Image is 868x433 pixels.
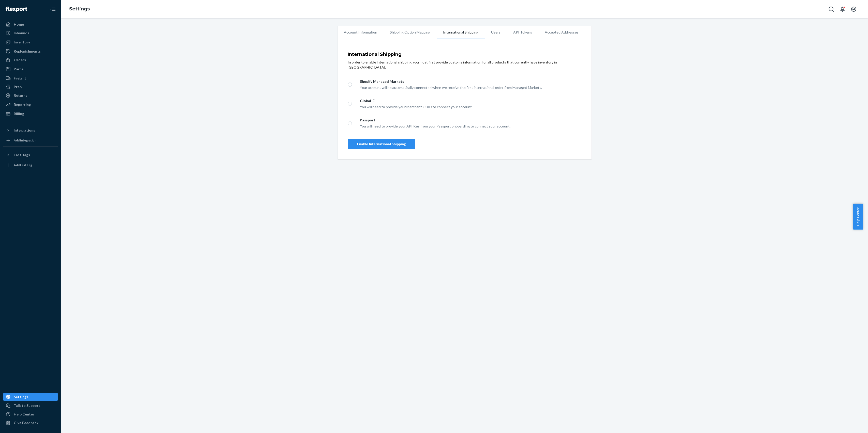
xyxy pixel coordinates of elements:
div: Reporting [14,102,31,107]
div: Add Fast Tag [14,163,32,167]
div: Home [14,22,24,27]
button: Open notifications [837,4,848,14]
div: Enable International Shipping [357,141,406,147]
button: Close Navigation [48,4,58,14]
div: Talk to Support [14,403,40,408]
div: Returns [14,93,27,98]
a: Orders [3,56,58,64]
li: Shipping Option Mapping [384,26,437,39]
div: Parcel [14,67,24,72]
button: Open account menu [849,4,859,14]
a: Inbounds [3,29,58,37]
div: Integrations [14,128,35,133]
div: Help Center [14,412,34,417]
div: Inventory [14,40,30,45]
input: Shopify Managed MarketsYour account will be automatically connected when we receive the first int... [348,83,352,87]
a: Home [3,20,58,28]
a: Reporting [3,101,58,109]
button: Open Search Box [826,4,836,14]
img: Flexport logo [6,7,27,12]
div: Inbounds [14,30,29,36]
div: Fast Tags [14,152,30,157]
button: Give Feedback [3,419,58,427]
a: Returns [3,91,58,100]
a: Prep [3,83,58,91]
p: In order to enable international shipping, you must first provide customs information for all pro... [348,60,581,70]
button: Enable International Shipping [348,139,415,149]
a: Parcel [3,65,58,73]
div: Freight [14,76,26,81]
div: Give Feedback [14,420,38,425]
a: Settings [3,393,58,401]
a: Add Fast Tag [3,161,58,169]
a: Add Integration [3,136,58,145]
div: Add Integration [14,138,36,142]
div: Shopify Managed Markets [360,79,581,84]
input: Global-EYou will need to provide your Merchant GUID to connect your account. [348,102,352,106]
li: API Tokens [507,26,539,39]
li: Users [485,26,507,39]
a: Replenishments [3,47,58,55]
a: Billing [3,110,58,118]
div: You will need to provide your API Key from your Passport onboarding to connect your account. [360,123,581,129]
a: Settings [69,6,90,12]
li: International Shipping [437,26,485,39]
ol: breadcrumbs [65,2,94,17]
div: You will need to provide your Merchant GUID to connect your account. [360,103,581,109]
div: Passport [360,118,581,123]
a: Talk to Support [3,402,58,410]
div: Global-E [360,98,581,103]
input: PassportYou will need to provide your API Key from your Passport onboarding to connect your account. [348,121,352,125]
div: Your account will be automatically connected when we receive the first international order from M... [360,84,581,90]
div: Replenishments [14,49,41,54]
li: Accepted Addresses [539,26,585,39]
div: Billing [14,111,24,116]
div: Orders [14,57,26,62]
button: Integrations [3,126,58,134]
a: Help Center [3,410,58,418]
div: Settings [14,394,28,399]
button: Help Center [853,204,863,230]
a: Freight [3,74,58,82]
li: Account Information [338,26,384,39]
a: Inventory [3,38,58,46]
h4: International Shipping [348,52,402,57]
button: Fast Tags [3,151,58,159]
div: Prep [14,84,22,89]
